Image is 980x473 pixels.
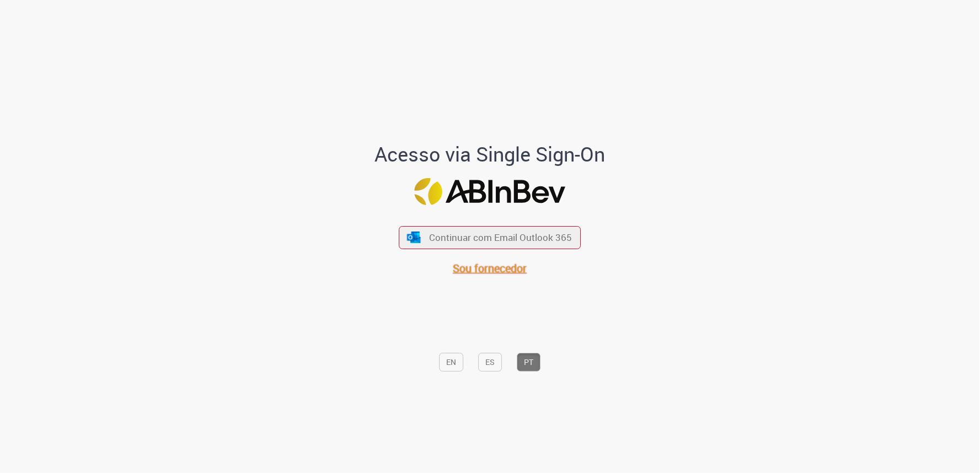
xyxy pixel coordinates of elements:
button: PT [517,353,541,372]
img: Logo ABInBev [415,178,566,205]
span: Continuar com Email Outlook 365 [429,232,572,244]
a: Sou fornecedor [453,261,527,276]
button: ES [479,353,502,372]
button: EN [440,353,464,372]
button: ícone Azure/Microsoft 360 Continuar com Email Outlook 365 [399,227,581,249]
h1: Acesso via Single Sign-On [337,143,643,165]
img: ícone Azure/Microsoft 360 [406,232,421,243]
